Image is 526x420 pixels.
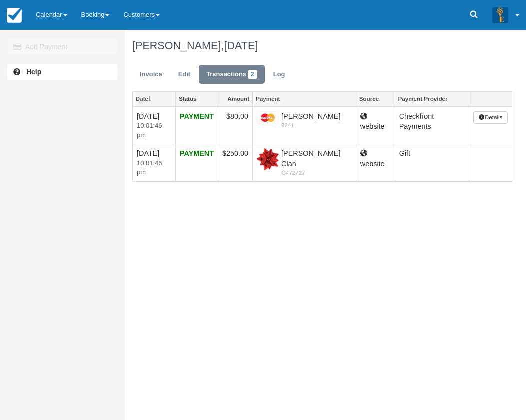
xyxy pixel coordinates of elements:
a: Payment Provider [395,92,469,106]
a: Transactions2 [199,65,265,84]
span: 2 [248,70,257,79]
em: 9241 [257,121,352,129]
td: [PERSON_NAME] Clan [253,144,356,182]
img: checkfront-main-nav-mini-logo.png [7,8,22,23]
td: website [356,107,395,144]
td: Gift [395,144,469,182]
strong: PAYMENT [180,112,214,120]
a: Status [176,92,218,106]
td: [DATE] [133,107,176,144]
a: Log [266,65,293,84]
a: Date [133,92,175,106]
td: $250.00 [218,144,253,182]
td: $80.00 [218,107,253,144]
img: mastercard.png [257,111,279,125]
img: A3 [492,7,508,23]
em: 10:01:46 pm [137,159,171,177]
td: [PERSON_NAME] [253,107,356,144]
td: [DATE] [133,144,176,182]
a: Help [7,64,117,80]
td: Checkfront Payments [395,107,469,144]
strong: PAYMENT [180,149,214,157]
em: G472727 [257,169,352,177]
span: [DATE] [224,39,258,52]
button: Details [473,111,507,124]
a: Source [356,92,395,106]
a: Payment [253,92,356,106]
em: 10:01:46 pm [137,121,171,140]
h1: [PERSON_NAME], [132,40,512,52]
a: Edit [171,65,198,84]
a: Invoice [132,65,170,84]
td: website [356,144,395,182]
a: Amount [218,92,252,106]
b: Help [26,68,41,76]
img: gift.png [257,148,279,170]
